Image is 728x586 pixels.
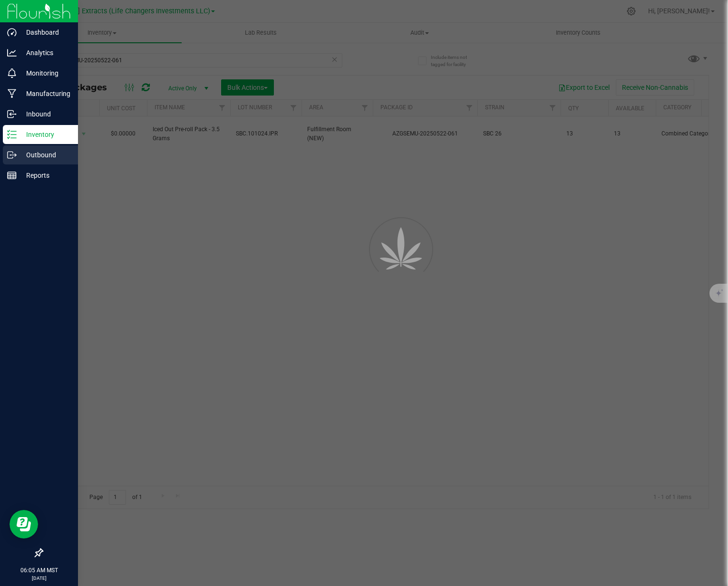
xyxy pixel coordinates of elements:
p: Manufacturing [17,88,74,99]
iframe: Resource center [10,510,38,538]
inline-svg: Outbound [7,150,17,160]
inline-svg: Inventory [7,130,17,139]
p: Dashboard [17,27,74,38]
p: Analytics [17,47,74,58]
p: Inventory [17,129,74,140]
p: 06:05 AM MST [4,566,74,575]
inline-svg: Monitoring [7,68,17,78]
p: Reports [17,170,74,181]
inline-svg: Inbound [7,109,17,119]
inline-svg: Analytics [7,48,17,58]
p: Monitoring [17,67,74,79]
p: Outbound [17,149,74,161]
p: Inbound [17,108,74,120]
inline-svg: Reports [7,171,17,180]
p: [DATE] [4,575,74,582]
inline-svg: Dashboard [7,28,17,37]
inline-svg: Manufacturing [7,89,17,98]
